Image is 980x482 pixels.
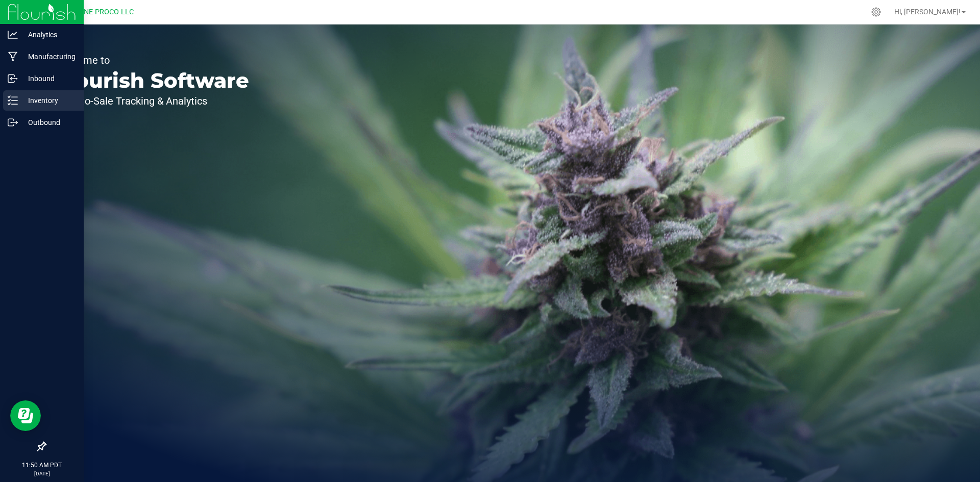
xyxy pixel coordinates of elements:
span: DUNE PROCO LLC [75,8,134,16]
inline-svg: Inventory [8,95,18,106]
inline-svg: Outbound [8,117,18,128]
p: Outbound [18,116,79,129]
span: Hi, [PERSON_NAME]! [894,8,961,16]
inline-svg: Manufacturing [8,52,18,62]
p: 11:50 AM PDT [5,461,79,470]
p: Inventory [18,94,79,107]
p: Manufacturing [18,50,79,63]
p: Flourish Software [55,70,249,91]
inline-svg: Analytics [8,30,18,40]
p: Inbound [18,72,79,85]
p: Welcome to [55,55,249,65]
p: [DATE] [5,470,79,477]
iframe: Resource center [10,400,41,431]
inline-svg: Inbound [8,73,18,84]
p: Seed-to-Sale Tracking & Analytics [55,96,249,106]
div: Manage settings [870,7,883,17]
p: Analytics [18,29,79,41]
